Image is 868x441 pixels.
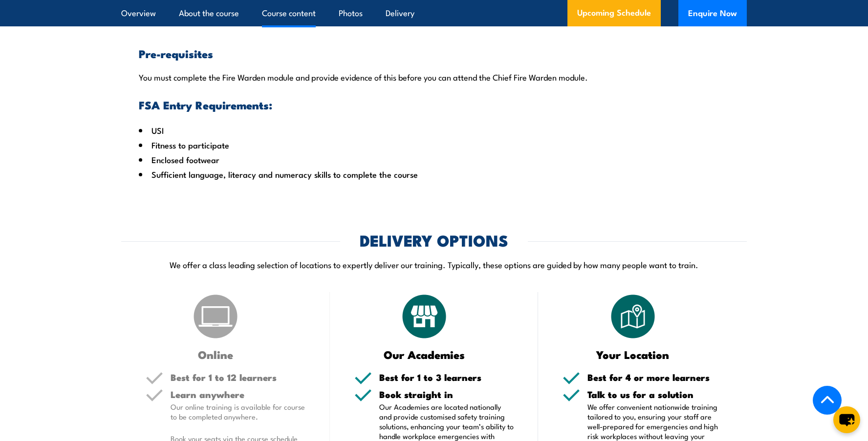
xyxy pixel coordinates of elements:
[139,152,729,167] li: Enclosed footwear
[587,390,722,399] h5: Talk to us for a solution
[139,138,729,152] li: Fitness to participate
[171,390,305,399] h5: Learn anywhere
[587,373,722,382] h5: Best for 4 or more learners
[354,349,495,360] h3: Our Academies
[139,72,729,82] p: You must complete the Fire Warden module and provide evidence of this before you can attend the C...
[139,167,729,182] li: Sufficient language, literacy and numeracy skills to complete the course
[139,99,729,110] h3: FSA Entry Requirements:
[139,48,729,59] h3: Pre-requisites
[379,373,514,382] h5: Best for 1 to 3 learners
[171,373,305,382] h5: Best for 1 to 12 learners
[121,259,747,270] p: We offer a class leading selection of locations to expertly deliver our training. Typically, thes...
[379,390,514,399] h5: Book straight in
[146,349,286,360] h3: Online
[563,349,703,360] h3: Your Location
[833,406,860,433] button: chat-button
[360,233,508,247] h2: DELIVERY OPTIONS
[139,123,729,138] li: USI
[171,402,305,421] p: Our online training is available for course to be completed anywhere.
